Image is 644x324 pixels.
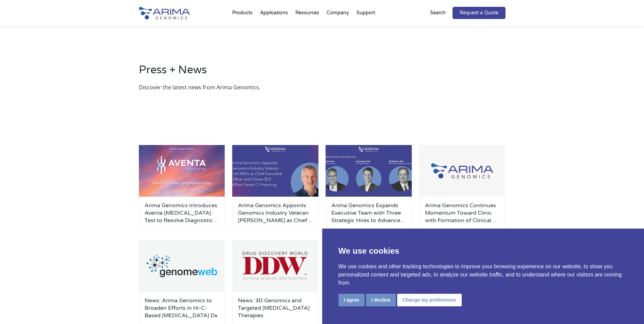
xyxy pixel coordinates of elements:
p: Discover the latest news from Arima Genomics. [139,83,505,92]
h2: Press + News [139,62,505,83]
a: Arima Genomics Expands Executive Team with Three Strategic Hires to Advance Clinical Applications... [331,202,406,224]
a: News: Arima Genomics to Broaden Efforts in Hi-C-Based [MEDICAL_DATA] Dx [145,297,219,319]
button: I decline [366,294,396,306]
a: Arima Genomics Continues Momentum Toward Clinic with Formation of Clinical Advisory Board [425,202,500,224]
img: Personnel-Announcement-LinkedIn-Carousel-22025-1-500x300.jpg [232,145,318,197]
p: We use cookies [338,245,628,257]
img: Arima-Genomics-logo [139,7,190,19]
img: Drug-Discovery-World_Logo-500x300.png [232,240,318,292]
button: I agree [338,294,365,306]
button: Change my preferences [397,294,462,306]
p: Search [430,8,446,17]
a: Arima Genomics Introduces Aventa [MEDICAL_DATA] Test to Resolve Diagnostic Uncertainty in B- and ... [145,202,219,224]
a: Request a Quote [453,7,505,19]
img: Group-929-500x300.jpg [419,145,505,197]
img: AventaLymphoma-500x300.jpg [139,145,225,197]
img: GenomeWeb_Press-Release_Logo-500x300.png [139,240,225,292]
p: We use cookies and other tracking technologies to improve your browsing experience on our website... [338,263,628,287]
a: Arima Genomics Appoints Genomics Industry Veteran [PERSON_NAME] as Chief Executive Officer and Cl... [238,202,313,224]
img: Personnel-Announcement-LinkedIn-Carousel-22025-500x300.png [326,145,412,197]
a: News: 3D Genomics and Targeted [MEDICAL_DATA] Therapies [238,297,313,319]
